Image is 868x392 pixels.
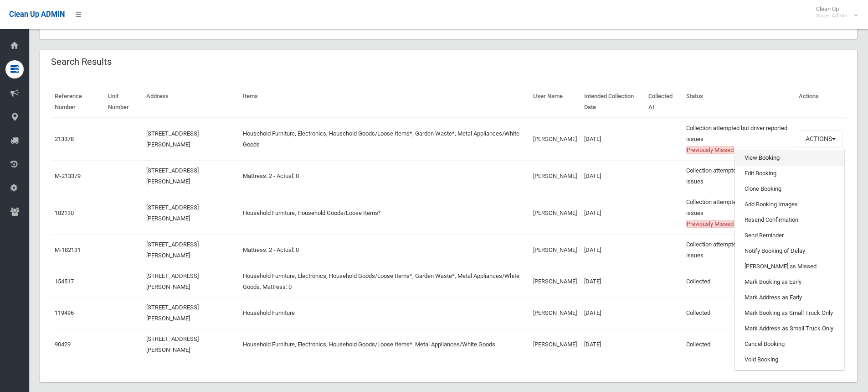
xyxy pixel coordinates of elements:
[55,309,74,316] a: 119496
[799,131,842,147] button: Actions
[143,86,239,118] th: Address
[55,136,74,142] a: 213378
[645,86,683,118] th: Collected At
[239,297,529,329] td: Household Furniture
[239,160,529,192] td: Mattress: 2 - Actual: 0
[735,150,844,166] a: View Booking
[146,272,199,290] a: [STREET_ADDRESS][PERSON_NAME]
[580,234,645,266] td: [DATE]
[735,274,844,290] a: Mark Booking as Early
[55,278,74,285] a: 154517
[683,329,795,360] td: Collected
[55,246,81,253] a: M-182131
[580,297,645,329] td: [DATE]
[683,160,795,192] td: Collection attempted but driver reported issues
[735,352,844,367] a: Void Booking
[104,86,143,118] th: Unit Number
[580,86,645,118] th: Intended Collection Date
[580,118,645,161] td: [DATE]
[239,86,529,118] th: Items
[735,336,844,352] a: Cancel Booking
[735,243,844,259] a: Notify Booking of Delay
[239,329,529,360] td: Household Furniture, Electronics, Household Goods/Loose Items*, Metal Appliances/White Goods
[529,234,580,266] td: [PERSON_NAME]
[683,86,795,118] th: Status
[40,53,123,71] header: Search Results
[735,290,844,305] a: Mark Address as Early
[735,181,844,197] a: Clone Booking
[735,212,844,228] a: Resend Confirmation
[529,160,580,192] td: [PERSON_NAME]
[529,118,580,161] td: [PERSON_NAME]
[529,192,580,234] td: [PERSON_NAME]
[55,172,81,179] a: M-213379
[683,192,795,234] td: Collection attempted but driver reported issues
[146,241,199,259] a: [STREET_ADDRESS][PERSON_NAME]
[529,86,580,118] th: User Name
[55,341,71,348] a: 90429
[9,10,65,19] span: Clean Up ADMIN
[795,86,846,118] th: Actions
[580,266,645,297] td: [DATE]
[816,12,847,19] small: Super Admin
[686,146,734,154] span: Previously Missed
[55,209,74,216] a: 182130
[529,329,580,360] td: [PERSON_NAME]
[146,167,199,185] a: [STREET_ADDRESS][PERSON_NAME]
[735,166,844,181] a: Edit Booking
[683,118,795,161] td: Collection attempted but driver reported issues
[683,266,795,297] td: Collected
[735,197,844,212] a: Add Booking Images
[146,130,199,148] a: [STREET_ADDRESS][PERSON_NAME]
[239,266,529,297] td: Household Furniture, Electronics, Household Goods/Loose Items*, Garden Waste*, Metal Appliances/W...
[146,304,199,322] a: [STREET_ADDRESS][PERSON_NAME]
[812,5,857,19] span: Clean Up
[529,297,580,329] td: [PERSON_NAME]
[580,192,645,234] td: [DATE]
[735,228,844,243] a: Send Reminder
[239,234,529,266] td: Mattress: 2 - Actual: 0
[735,305,844,321] a: Mark Booking as Small Truck Only
[239,118,529,161] td: Household Furniture, Electronics, Household Goods/Loose Items*, Garden Waste*, Metal Appliances/W...
[146,204,199,222] a: [STREET_ADDRESS][PERSON_NAME]
[146,335,199,353] a: [STREET_ADDRESS][PERSON_NAME]
[686,220,734,228] span: Previously Missed
[683,297,795,329] td: Collected
[683,234,795,266] td: Collection attempted but driver reported issues
[580,329,645,360] td: [DATE]
[51,86,104,118] th: Reference Number
[580,160,645,192] td: [DATE]
[239,192,529,234] td: Household Furniture, Household Goods/Loose Items*
[529,266,580,297] td: [PERSON_NAME]
[735,321,844,336] a: Mark Address as Small Truck Only
[735,259,844,274] a: [PERSON_NAME] as Missed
